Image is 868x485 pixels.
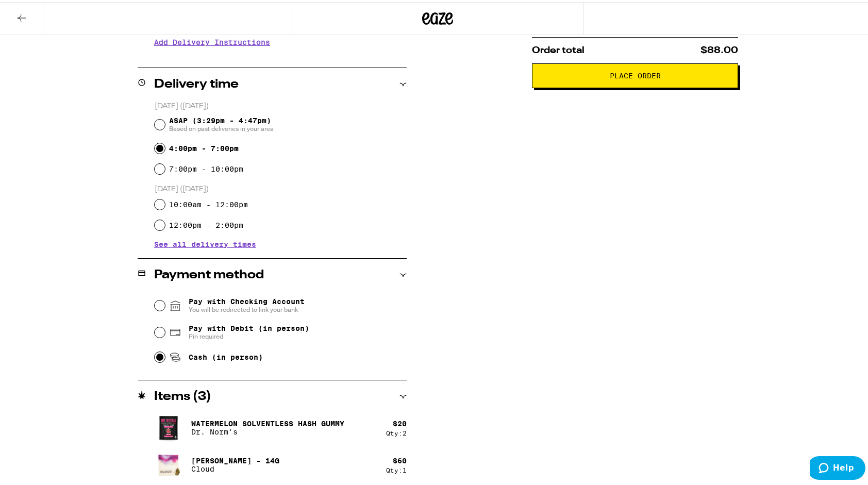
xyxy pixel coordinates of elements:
div: Qty: 1 [386,465,407,472]
label: 12:00pm - 2:00pm [169,219,243,227]
p: [DATE] ([DATE]) [155,182,407,192]
p: Dr. Norm's [191,426,344,434]
div: $ 60 [393,455,407,463]
p: We'll contact you at [PHONE_NUMBER] when we arrive [154,52,407,60]
span: Pay with Checking Account [189,295,305,312]
iframe: Opens a widget where you can find more information [810,454,865,480]
h3: Add Delivery Instructions [154,28,407,52]
span: Pin required [189,330,309,339]
button: Place Order [532,61,738,86]
span: Order total [532,44,585,53]
h2: Items ( 3 ) [154,389,211,401]
div: $ 20 [393,417,407,426]
p: [DATE] ([DATE]) [155,99,407,109]
img: Cloud - Runtz - 14g [154,448,183,477]
p: Cloud [191,463,279,471]
div: Qty: 2 [386,428,407,434]
span: Cash (in person) [189,351,263,359]
label: 4:00pm - 7:00pm [169,142,239,150]
span: Based on past deliveries in your area [169,123,274,131]
span: Place Order [610,70,661,77]
img: Dr. Norm's - Watermelon Solventless Hash Gummy [154,411,183,441]
span: You will be redirected to link your bank [189,304,305,312]
p: [PERSON_NAME] - 14g [191,455,279,463]
span: $88.00 [700,44,738,53]
label: 7:00pm - 10:00pm [169,163,243,171]
p: Watermelon Solventless Hash Gummy [191,417,344,426]
span: Pay with Debit (in person) [189,322,309,330]
span: ASAP (3:29pm - 4:47pm) [169,114,274,131]
button: See all delivery times [154,239,256,246]
h2: Delivery time [154,76,239,89]
label: 10:00am - 12:00pm [169,198,248,207]
h2: Payment method [154,267,264,279]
